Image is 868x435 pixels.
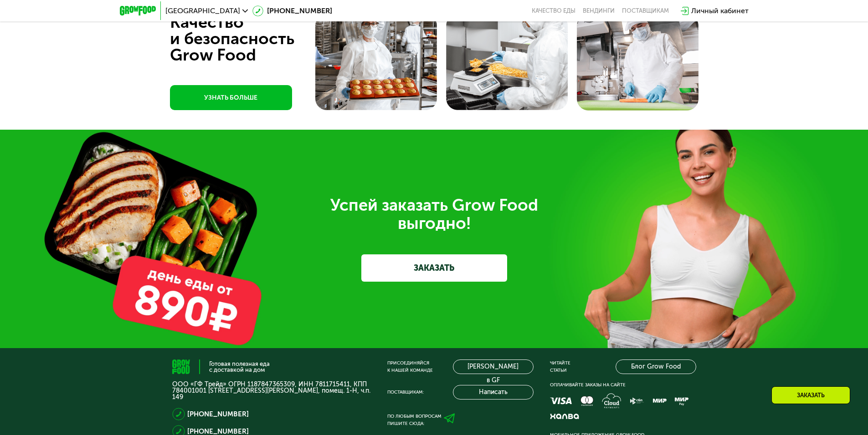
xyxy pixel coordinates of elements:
[170,14,328,63] div: Качество и безопасность Grow Food
[187,409,249,420] a: [PHONE_NUMBER]
[550,381,696,389] div: Оплачивайте заказы на сайте
[361,254,507,282] a: ЗАКАЗАТЬ
[771,386,850,404] div: Заказать
[453,359,534,374] a: [PERSON_NAME] в GF
[616,359,696,374] a: Блог Grow Food
[583,7,615,15] a: Вендинги
[172,381,371,400] p: ООО «ГФ Трейд» ОГРН 1187847365309, ИНН 7811715411, КПП 784001001 [STREET_ADDRESS][PERSON_NAME], п...
[252,5,332,16] a: [PHONE_NUMBER]
[550,359,570,374] div: Читайте статьи
[170,85,292,110] a: УЗНАТЬ БОЛЬШЕ
[532,7,575,15] a: Качество еды
[387,413,442,427] div: По любым вопросам пишите сюда:
[209,361,270,373] div: Готовая полезная еда с доставкой на дом
[179,196,689,233] div: Успей заказать Grow Food выгодно!
[691,5,749,16] div: Личный кабинет
[453,385,534,400] button: Написать
[165,7,240,15] span: [GEOGRAPHIC_DATA]
[387,389,424,396] div: Поставщикам:
[622,7,669,15] div: поставщикам
[387,359,433,374] div: Присоединяйся к нашей команде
